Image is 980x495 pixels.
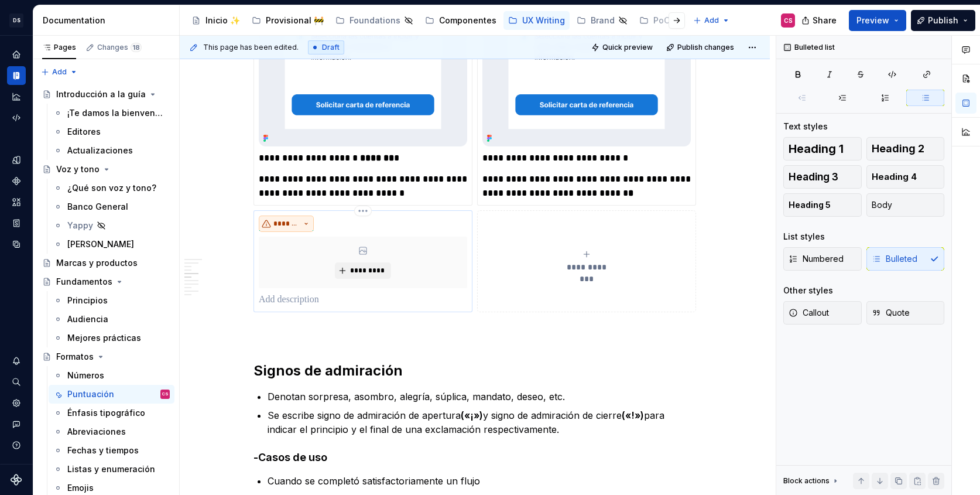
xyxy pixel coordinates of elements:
a: Brand [572,11,632,30]
div: DS [9,13,23,28]
span: Preview [856,15,889,26]
a: Components [7,172,26,190]
div: Block actions [783,476,830,486]
a: Documentation [7,66,26,85]
div: Fechas y tiempos [67,445,139,456]
button: Heading 4 [866,165,945,189]
h4: -Casos de uso [253,450,696,465]
h2: Signos de admiración [253,361,696,380]
button: Preview [849,10,906,31]
svg: Supernova Logo [11,474,22,486]
div: Marcas y productos [56,257,138,269]
span: Heading 1 [789,143,844,155]
a: Foundations [331,11,418,30]
div: Mejores prácticas [67,332,141,344]
a: Settings [7,394,26,412]
a: Números [49,366,174,385]
a: Analytics [7,87,26,106]
div: Introducción a la guía [56,88,146,100]
button: Quick preview [588,39,658,56]
a: Componentes [420,11,501,30]
button: Numbered [783,247,862,271]
a: Banco General [49,197,174,216]
button: Heading 5 [783,193,862,217]
div: Banco General [67,201,128,213]
p: Se escribe signo de admiración de apertura y signo de admiración de cierre para indicar el princi... [268,408,696,436]
span: 18 [131,43,142,52]
span: Heading 4 [872,171,917,183]
span: Draft [322,43,340,52]
button: Contact support [7,415,26,433]
button: Heading 1 [783,137,862,161]
p: Denotan sorpresa, asombro, alegría, súplica, mandato, deseo, etc. [268,390,696,404]
a: Voz y tono [37,160,174,179]
span: Quote [872,307,910,319]
button: Notifications [7,351,26,370]
strong: («¡») [461,409,483,421]
a: Code automation [7,108,26,127]
a: Introducción a la guía [37,85,174,104]
button: Quote [866,301,945,325]
div: Storybook stories [7,214,26,233]
button: Add [37,64,81,80]
a: Énfasis tipográfico [49,404,174,422]
div: CS [784,16,793,25]
div: Brand [591,15,615,26]
button: Heading 3 [783,165,862,189]
div: Changes [97,43,142,52]
span: Quick preview [602,43,653,52]
div: Text styles [783,121,828,132]
div: Puntuación [67,388,114,400]
a: Fechas y tiempos [49,441,174,460]
a: Data sources [7,235,26,254]
a: Marcas y productos [37,254,174,272]
div: Énfasis tipográfico [67,407,145,419]
div: Provisional 🚧 [266,15,324,26]
div: Listas y enumeración [67,463,155,475]
div: Voz y tono [56,163,100,175]
div: ¿Qué son voz y tono? [67,182,156,194]
a: Home [7,45,26,64]
div: Componentes [439,15,496,26]
a: Mejores prácticas [49,329,174,347]
a: Design tokens [7,151,26,169]
div: Actualizaciones [67,145,133,156]
div: Page tree [187,9,687,32]
span: Numbered [789,253,844,265]
p: Cuando se completó satisfactoriamente un flujo [268,474,696,488]
div: Inicio ✨ [205,15,240,26]
div: CS [162,388,169,400]
span: Callout [789,307,829,319]
div: Principios [67,295,108,306]
div: List styles [783,231,825,243]
div: Documentation [43,15,174,26]
a: Audiencia [49,310,174,329]
a: Listas y enumeración [49,460,174,479]
div: Abreviaciones [67,426,126,438]
button: Share [796,10,844,31]
a: Provisional 🚧 [247,11,328,30]
a: [PERSON_NAME] [49,235,174,254]
div: Formatos [56,351,94,363]
a: Principios [49,291,174,310]
button: Publish changes [663,39,739,56]
button: Search ⌘K [7,373,26,391]
a: PoC [635,11,687,30]
button: Add [690,12,734,29]
a: ¿Qué son voz y tono? [49,179,174,197]
div: Fundamentos [56,276,112,288]
div: Other styles [783,285,833,296]
div: [PERSON_NAME] [67,238,134,250]
div: Emojis [67,482,94,494]
div: ¡Te damos la bienvenida! 🚀 [67,107,164,119]
div: Números [67,370,104,381]
span: Heading 2 [872,143,924,155]
button: Heading 2 [866,137,945,161]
